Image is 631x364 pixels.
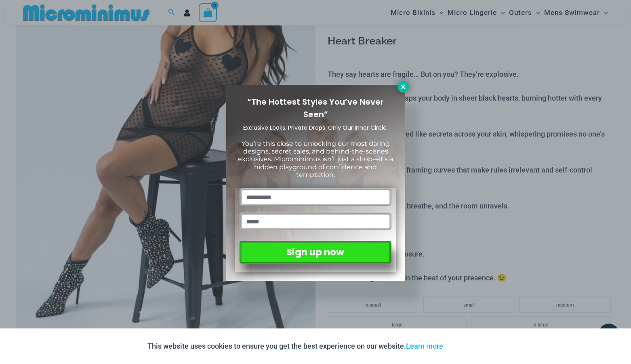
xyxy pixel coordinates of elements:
[243,124,388,132] span: Exclusive Looks. Private Drops. Only Our Inner Circle.
[449,337,484,356] button: Accept
[247,96,384,120] span: “The Hottest Styles You’ve Never Seen”
[147,340,443,352] p: This website uses cookies to ensure you get the best experience on our website.
[406,342,443,350] a: Learn more
[398,81,409,93] button: Close
[240,241,391,264] button: Sign up now
[238,140,393,179] span: You’re this close to unlocking our most daring designs, secret sales, and behind-the-scenes exclu...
